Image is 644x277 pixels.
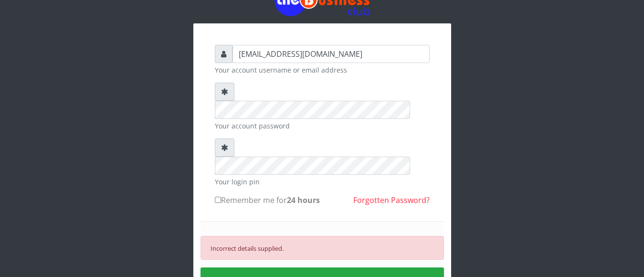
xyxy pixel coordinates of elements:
[215,197,221,203] input: Remember me for24 hours
[215,177,430,187] small: Your login pin
[353,195,430,205] a: Forgotten Password?
[211,244,284,253] small: Incorrect details supplied.
[215,121,430,131] small: Your account password
[232,45,430,63] input: Username or email address
[215,65,430,75] small: Your account username or email address
[287,195,320,205] b: 24 hours
[215,194,320,206] label: Remember me for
